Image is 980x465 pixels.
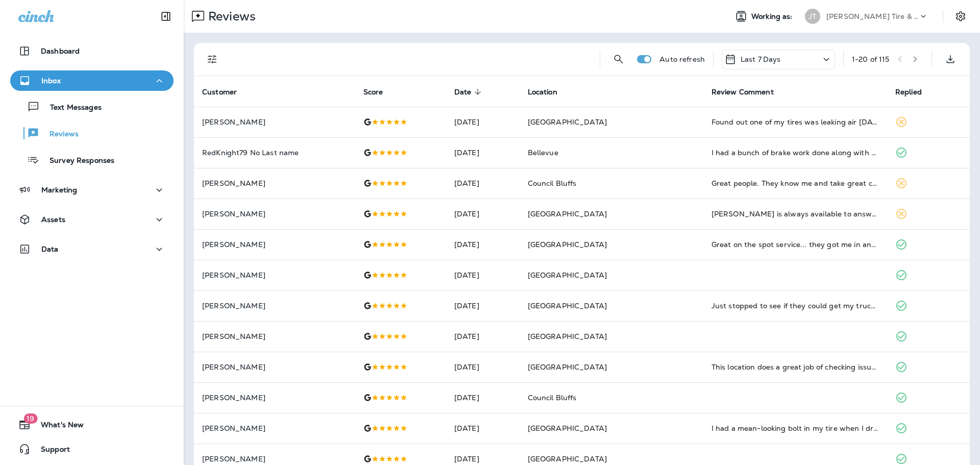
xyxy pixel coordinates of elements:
td: [DATE] [446,229,520,260]
span: [GEOGRAPHIC_DATA] [528,271,607,280]
p: Data [41,245,59,253]
td: [DATE] [446,290,520,321]
button: Marketing [10,180,174,200]
span: Replied [895,88,922,96]
button: Collapse Sidebar [152,6,180,27]
span: Customer [202,87,250,96]
span: Score [363,88,383,96]
span: Location [528,88,557,96]
span: Support [31,445,70,457]
p: [PERSON_NAME] [202,455,347,463]
p: [PERSON_NAME] [202,424,347,432]
span: Bellevue [528,148,558,157]
p: Marketing [41,186,77,194]
button: Filters [202,49,223,69]
button: Settings [951,7,970,26]
p: [PERSON_NAME] Tire & Auto [826,12,918,20]
span: Review Comment [712,88,774,96]
span: Date [454,88,472,96]
span: [GEOGRAPHIC_DATA] [528,209,607,218]
span: Council Bluffs [528,393,577,402]
p: [PERSON_NAME] [202,332,347,340]
p: Reviews [39,130,79,139]
div: I had a mean-looking bolt in my tire when I drove in without an appointment. The man in the offic... [712,423,879,433]
button: Dashboard [10,41,174,61]
span: [GEOGRAPHIC_DATA] [528,301,607,310]
p: Assets [41,215,65,224]
p: [PERSON_NAME] [202,363,347,371]
div: I had a bunch of brake work done along with rear seals for the rear end and gaskets replaced on m... [712,148,879,158]
div: This location does a great job of checking issues and resolving quickly and professionally. I’m s... [712,362,879,372]
button: Export as CSV [940,49,961,69]
div: Found out one of my tires was leaking air on Wednesday evening. Thursday, when I got off work, I ... [712,117,879,127]
span: Review Comment [712,87,787,96]
div: JT [805,9,820,24]
span: Date [454,87,485,96]
span: Working as: [751,12,795,21]
button: Text Messages [10,96,174,117]
button: Assets [10,209,174,230]
span: [GEOGRAPHIC_DATA] [528,424,607,433]
td: [DATE] [446,199,520,229]
td: [DATE] [446,107,520,137]
p: [PERSON_NAME] [202,302,347,310]
p: Text Messages [40,103,102,113]
span: Score [363,87,397,96]
span: Customer [202,88,237,96]
td: [DATE] [446,382,520,413]
button: Inbox [10,70,174,91]
div: Great people. They know me and take great care of my cars. Very personable and welcoming place. T... [712,178,879,188]
button: Support [10,439,174,459]
div: Just stopped to see if they could get my truck in for service…they could! Less than an hour later... [712,301,879,311]
button: Data [10,239,174,259]
td: [DATE] [446,260,520,290]
span: Location [528,87,571,96]
span: [GEOGRAPHIC_DATA] [528,454,607,463]
span: Council Bluffs [528,179,577,188]
p: Survey Responses [39,156,114,166]
span: [GEOGRAPHIC_DATA] [528,332,607,341]
td: [DATE] [446,168,520,199]
button: Search Reviews [608,49,629,69]
span: [GEOGRAPHIC_DATA] [528,362,607,372]
button: Reviews [10,123,174,144]
p: [PERSON_NAME] [202,271,347,279]
button: Survey Responses [10,149,174,170]
p: RedKnight79 No Last name [202,149,347,157]
td: [DATE] [446,413,520,444]
button: 19What's New [10,414,174,435]
p: [PERSON_NAME] [202,210,347,218]
span: [GEOGRAPHIC_DATA] [528,240,607,249]
td: [DATE] [446,137,520,168]
div: Preston is always available to answer my questions, is knowledgeable and dedicated to his custome... [712,209,879,219]
div: 1 - 20 of 115 [852,55,890,63]
td: [DATE] [446,352,520,382]
span: 19 [23,413,37,424]
span: Replied [895,87,935,96]
p: [PERSON_NAME] [202,118,347,126]
p: Dashboard [41,47,80,55]
p: Auto refresh [659,55,705,63]
p: Last 7 Days [741,55,781,63]
p: [PERSON_NAME] [202,394,347,402]
div: Great on the spot service... they got me in and back on the road to home real quick.. we will def... [712,239,879,250]
p: [PERSON_NAME] [202,179,347,187]
td: [DATE] [446,321,520,352]
span: What's New [31,421,84,433]
p: Reviews [204,9,256,24]
p: Inbox [41,77,61,85]
span: [GEOGRAPHIC_DATA] [528,117,607,127]
p: [PERSON_NAME] [202,240,347,249]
